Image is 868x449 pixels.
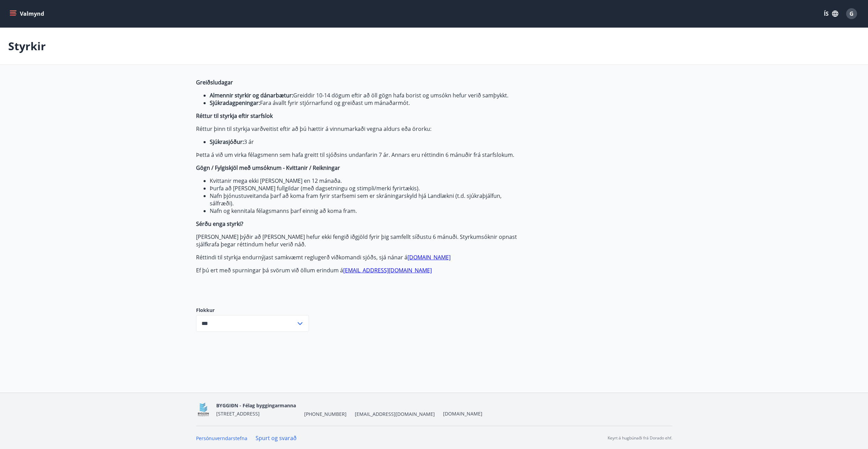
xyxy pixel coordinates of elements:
li: Kvittanir mega ekki [PERSON_NAME] en 12 mánaða. [210,177,519,185]
a: [DOMAIN_NAME] [443,410,482,417]
p: Réttur þinn til styrkja varðveitist eftir að þú hættir á vinnumarkaði vegna aldurs eða örorku: [196,125,519,133]
p: Keyrt á hugbúnaði frá Dorado ehf. [608,435,672,441]
a: [DOMAIN_NAME] [407,254,451,261]
span: [PHONE_NUMBER] [304,411,347,418]
li: Greiddir 10-14 dögum eftir að öll gögn hafa borist og umsókn hefur verið samþykkt. [210,92,519,99]
strong: Almennir styrkir og dánarbætur: [210,92,293,99]
li: 3 ár [210,138,519,146]
a: Spurt og svarað [256,434,297,442]
img: BKlGVmlTW1Qrz68WFGMFQUcXHWdQd7yePWMkvn3i.png [196,402,211,417]
button: menu [8,8,47,20]
strong: Sjúkradagpeningar: [210,99,260,107]
strong: Gögn / Fylgiskjöl með umsóknum - Kvittanir / Reikningar [196,164,340,172]
span: [STREET_ADDRESS] [216,410,260,417]
p: Styrkir [8,39,46,54]
span: BYGGIÐN - Félag byggingarmanna [216,402,296,409]
li: Fara ávallt fyrir stjórnarfund og greiðast um mánaðarmót. [210,99,519,107]
strong: Sjúkrasjóður: [210,138,244,146]
a: Persónuverndarstefna [196,435,247,441]
li: Þurfa að [PERSON_NAME] fullgildar (með dagsetningu og stimpli/merki fyrirtækis). [210,185,519,192]
button: ÍS [820,8,842,20]
p: Ef þú ert með spurningar þá svörum við öllum erindum á [196,267,519,274]
label: Flokkur [196,307,309,314]
li: Nafn og kennitala félagsmanns þarf einnig að koma fram. [210,207,519,215]
strong: Sérðu enga styrki? [196,220,243,228]
span: [EMAIL_ADDRESS][DOMAIN_NAME] [355,411,435,418]
strong: Greiðsludagar [196,79,233,86]
li: Nafn þjónustuveitanda þarf að koma fram fyrir starfsemi sem er skráningarskyld hjá Landlækni (t.d... [210,192,519,207]
span: G [850,10,854,17]
button: G [843,5,860,22]
p: [PERSON_NAME] þýðir að [PERSON_NAME] hefur ekki fengið iðgjöld fyrir þig samfellt síðustu 6 mánuð... [196,233,519,248]
p: Réttindi til styrkja endurnýjast samkvæmt reglugerð viðkomandi sjóðs, sjá nánar á [196,254,519,261]
a: [EMAIL_ADDRESS][DOMAIN_NAME] [343,267,432,274]
p: Þetta á við um virka félagsmenn sem hafa greitt til sjóðsins undanfarin 7 ár. Annars eru réttindi... [196,151,519,159]
strong: Réttur til styrkja eftir starfslok [196,112,273,120]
